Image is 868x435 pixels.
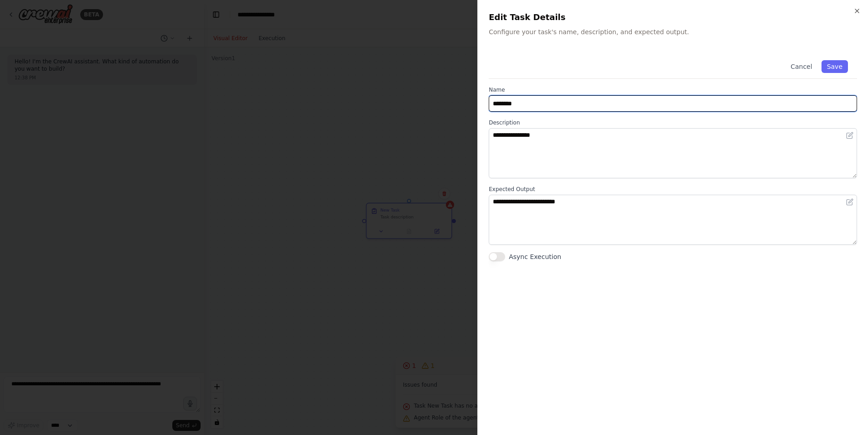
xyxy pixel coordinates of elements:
p: Configure your task's name, description, and expected output. [489,27,857,36]
label: Name [489,86,857,93]
label: Expected Output [489,186,857,193]
button: Open in editor [844,197,855,207]
h2: Edit Task Details [489,11,857,24]
label: Async Execution [509,252,561,261]
label: Description [489,119,857,126]
button: Save [821,60,848,73]
button: Open in editor [844,130,855,141]
button: Cancel [785,60,817,73]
